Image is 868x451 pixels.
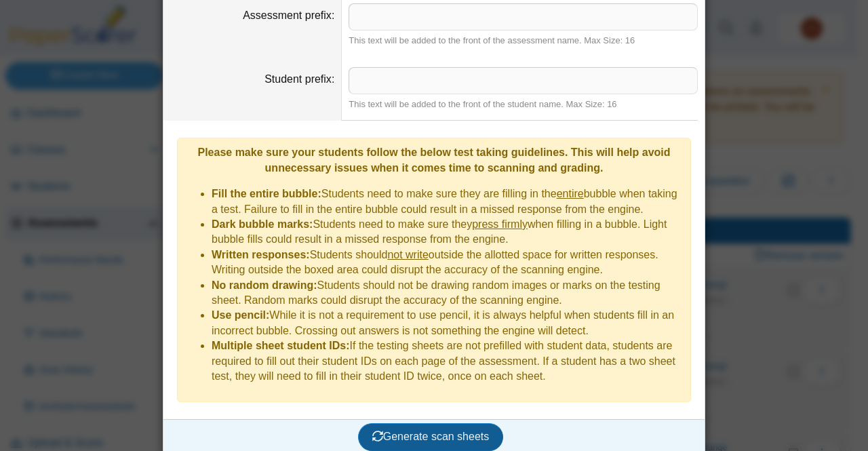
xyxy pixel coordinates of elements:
button: Generate scan sheets [358,423,504,450]
li: Students need to make sure they when filling in a bubble. Light bubble fills could result in a mi... [212,217,684,248]
b: Written responses: [212,249,310,260]
li: While it is not a requirement to use pencil, it is always helpful when students fill in an incorr... [212,308,684,338]
li: Students need to make sure they are filling in the bubble when taking a test. Failure to fill in ... [212,187,684,217]
u: not write [387,249,428,260]
b: Multiple sheet student IDs: [212,340,350,351]
div: This text will be added to the front of the student name. Max Size: 16 [349,98,698,111]
b: Use pencil: [212,309,269,321]
u: entire [557,188,584,199]
b: Dark bubble marks: [212,218,313,230]
li: Students should not be drawing random images or marks on the testing sheet. Random marks could di... [212,278,684,309]
div: This text will be added to the front of the assessment name. Max Size: 16 [349,35,698,47]
label: Assessment prefix [243,9,334,21]
li: Students should outside the allotted space for written responses. Writing outside the boxed area ... [212,248,684,278]
b: Fill the entire bubble: [212,188,321,199]
label: Student prefix [264,73,334,85]
b: Please make sure your students follow the below test taking guidelines. This will help avoid unne... [197,146,670,173]
span: Generate scan sheets [372,431,490,442]
li: If the testing sheets are not prefilled with student data, students are required to fill out thei... [212,338,684,384]
b: No random drawing: [212,279,317,291]
u: press firmly [472,218,528,230]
